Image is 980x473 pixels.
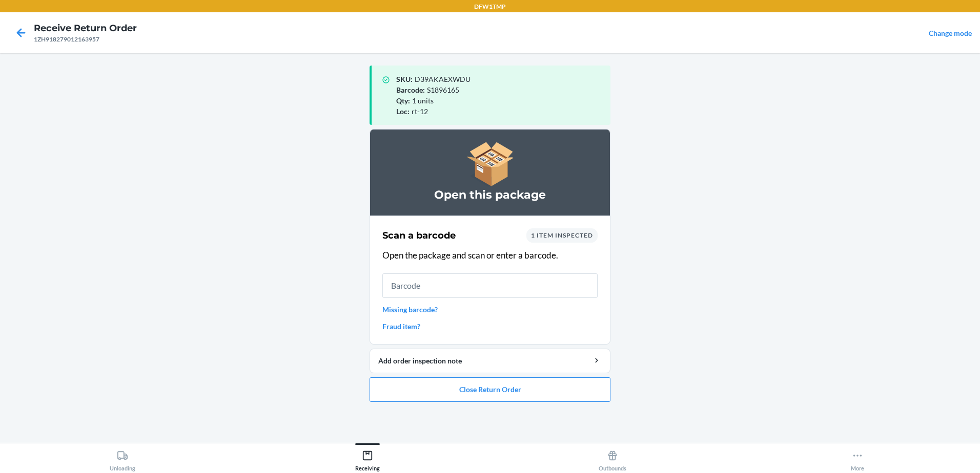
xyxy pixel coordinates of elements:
[851,446,864,471] div: More
[396,75,413,83] span: SKU :
[412,107,428,116] span: rt-12
[355,446,380,471] div: Receiving
[245,443,490,471] button: Receiving
[110,446,135,471] div: Unloading
[382,187,598,203] h3: Open this package
[490,443,735,471] button: Outbounds
[412,96,434,105] span: 1 units
[34,35,137,44] div: 1ZH918279012163957
[382,229,456,242] h2: Scan a barcode
[415,75,471,83] span: D39AKAEXWDU
[34,21,137,35] h4: Receive Return Order
[531,231,593,239] span: 1 item inspected
[474,2,506,11] p: DFW1TMP
[396,85,425,94] span: Barcode :
[735,443,980,471] button: More
[396,107,410,116] span: Loc :
[382,249,598,262] p: Open the package and scan or enter a barcode.
[382,321,598,332] a: Fraud item?
[370,377,610,402] button: Close Return Order
[427,85,459,94] span: S1896165
[370,349,610,373] button: Add order inspection note
[396,96,410,105] span: Qty :
[382,304,598,315] a: Missing barcode?
[378,355,602,366] div: Add order inspection note
[599,446,626,471] div: Outbounds
[382,273,598,298] input: Barcode
[929,29,972,37] a: Change mode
